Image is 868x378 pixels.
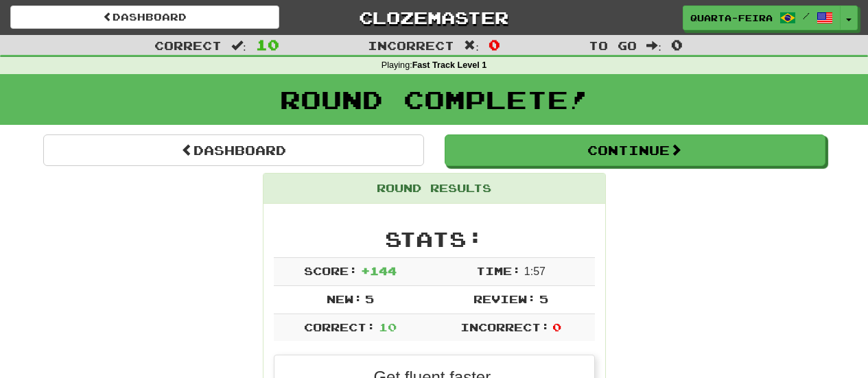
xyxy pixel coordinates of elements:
[671,36,683,53] span: 0
[368,38,454,52] span: Incorrect
[412,60,487,70] strong: Fast Track Level 1
[154,38,222,52] span: Correct
[304,320,375,333] span: Correct:
[365,292,374,305] span: 5
[379,320,397,333] span: 10
[473,292,536,305] span: Review:
[690,12,773,24] span: Quarta-feira
[361,264,397,277] span: + 144
[263,174,605,204] div: Round Results
[683,5,841,30] a: Quarta-feira /
[10,5,279,29] a: Dashboard
[327,292,362,305] span: New:
[803,11,810,21] span: /
[552,320,561,333] span: 0
[5,86,863,113] h1: Round Complete!
[304,264,357,277] span: Score:
[445,134,825,166] button: Continue
[231,40,246,51] span: :
[256,36,279,53] span: 10
[524,265,546,277] span: 1 : 57
[539,292,548,305] span: 5
[589,38,637,52] span: To go
[43,134,424,166] a: Dashboard
[274,228,595,250] h2: Stats:
[646,40,661,51] span: :
[464,40,479,51] span: :
[300,5,569,29] a: Clozemaster
[489,36,500,53] span: 0
[476,264,521,277] span: Time:
[460,320,550,333] span: Incorrect:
